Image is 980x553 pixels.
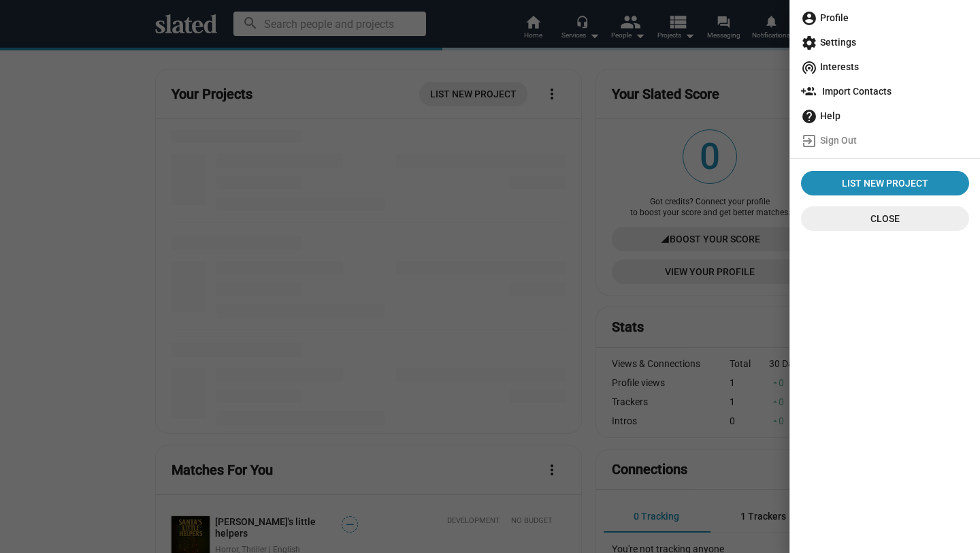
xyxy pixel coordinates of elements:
mat-icon: settings [801,35,817,51]
mat-icon: account_circle [801,10,817,27]
a: Help [796,104,975,128]
mat-icon: exit_to_app [801,133,817,149]
span: List New Project [806,171,964,195]
button: Close [801,206,969,231]
a: Settings [796,30,975,54]
span: Interests [801,54,969,79]
span: Help [801,104,969,128]
a: Import Contacts [796,79,975,104]
a: Profile [796,5,975,30]
span: Close [812,206,958,231]
span: Sign Out [801,128,969,153]
mat-icon: help [801,108,817,125]
a: List New Project [801,171,969,195]
a: Sign Out [796,128,975,153]
mat-icon: wifi_tethering [801,59,817,76]
span: Import Contacts [801,79,969,104]
a: Interests [796,54,975,79]
span: Settings [801,30,969,54]
span: Profile [801,5,969,30]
